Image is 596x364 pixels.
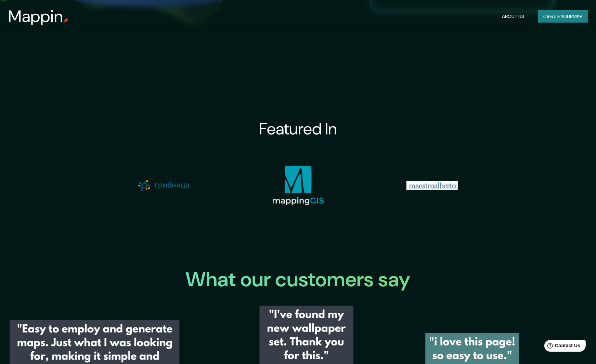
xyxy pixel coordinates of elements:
img: mappinggis-logo [272,166,324,206]
img: mappin-pin [63,18,69,23]
button: Create yourmap [538,10,588,23]
iframe: Help widget launcher [535,337,588,356]
h3: Mappin [8,7,63,26]
img: maestroalberto-logo [406,181,458,190]
button: About Us [499,10,527,23]
img: gribnica-logo [138,180,190,191]
h3: Featured In [259,119,337,139]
